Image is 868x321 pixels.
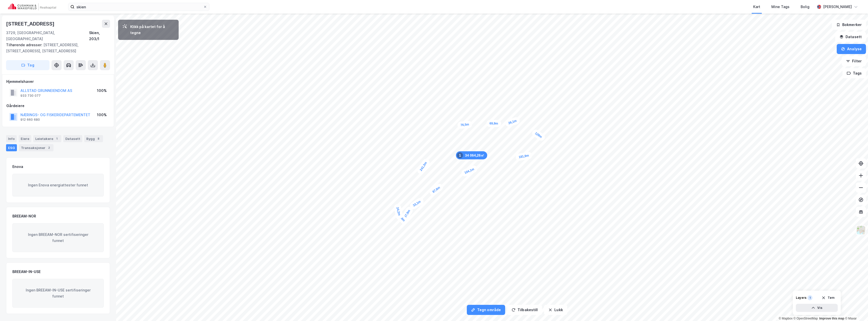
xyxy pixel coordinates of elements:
[97,112,107,118] div: 100%
[74,3,203,11] input: Søk på adresse, matrikkel, gårdeiere, leietakere eller personer
[823,4,852,10] div: [PERSON_NAME]
[33,135,61,142] div: Leietakere
[63,135,82,142] div: Datasett
[807,295,812,300] div: 1
[20,94,41,98] div: 933 730 077
[794,317,818,320] a: OpenStreetMap
[6,79,110,85] div: Hjemmelshaver
[856,225,866,235] img: Z
[12,269,41,275] div: BREEAM-IN-USE
[843,68,866,78] button: Tags
[89,30,110,42] div: Skien, 203/1
[6,43,43,47] span: Tilhørende adresser:
[46,145,51,150] div: 2
[19,135,31,142] div: Eiere
[394,210,409,226] div: Map marker
[544,305,567,315] button: Lukk
[843,297,868,321] iframe: Chat Widget
[460,164,478,178] div: Map marker
[19,144,53,151] div: Transaksjoner
[6,60,49,70] button: Tag
[6,42,106,54] div: [STREET_ADDRESS], [STREET_ADDRESS], [STREET_ADDRESS]
[843,297,868,321] div: Kontrollprogram for chat
[12,164,23,170] div: Enova
[801,4,809,10] div: Bolig
[456,151,487,159] div: Map marker
[409,197,425,211] div: Map marker
[531,128,546,142] div: Map marker
[753,4,760,10] div: Kart
[504,116,521,128] div: Map marker
[416,158,431,175] div: Map marker
[12,213,36,219] div: BREEAM-NOR
[771,4,790,10] div: Mine Tags
[97,88,107,94] div: 100%
[796,296,806,300] div: Layers
[130,24,175,36] div: Klikk på kartet for å tegne
[515,152,533,161] div: Map marker
[507,305,542,315] button: Tilbakestill
[457,120,472,129] div: Map marker
[842,56,866,66] button: Filter
[832,20,866,30] button: Bokmerker
[400,206,414,222] div: Map marker
[796,304,838,312] button: Vis
[457,152,463,158] div: 1
[6,135,17,142] div: Info
[6,103,110,109] div: Gårdeiere
[779,317,793,320] a: Mapbox
[486,120,501,127] div: Map marker
[12,223,104,252] div: Ingen BREEAM-NOR sertifiseringer funnet
[54,136,59,141] div: 1
[467,305,505,315] button: Tegn område
[12,174,104,196] div: Ingen Enova energiattester funnet
[6,20,56,28] div: [STREET_ADDRESS]
[835,32,866,42] button: Datasett
[428,182,444,197] div: Map marker
[837,44,866,54] button: Analyse
[6,30,89,42] div: 3729, [GEOGRAPHIC_DATA], [GEOGRAPHIC_DATA]
[393,203,404,219] div: Map marker
[20,118,40,122] div: 912 660 680
[84,135,103,142] div: Bygg
[819,317,844,320] a: Improve this map
[6,144,17,151] div: ESG
[12,279,104,308] div: Ingen BREEAM-IN-USE sertifiseringer funnet
[8,3,56,10] img: cushman-wakefield-realkapital-logo.202ea83816669bd177139c58696a8fa1.svg
[96,136,101,141] div: 8
[818,294,838,302] button: Tøm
